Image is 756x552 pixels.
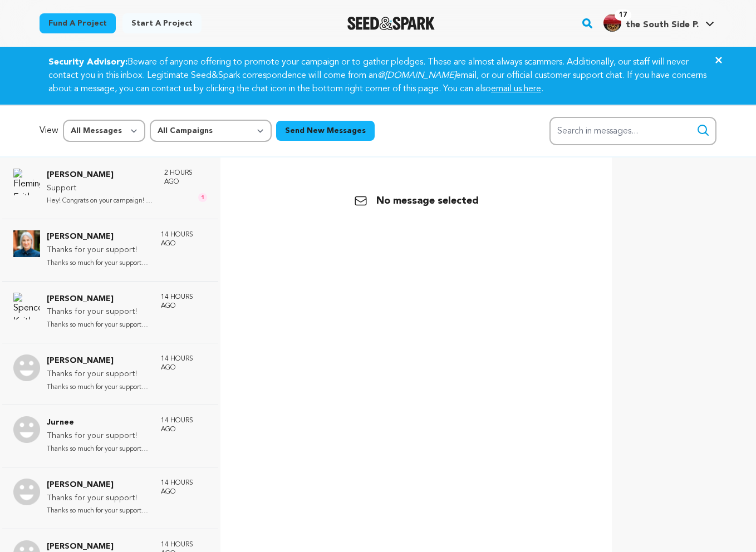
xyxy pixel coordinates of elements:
p: Support [47,182,153,195]
a: Fund a project [40,13,116,33]
p: 14 hours ago [161,416,207,434]
div: the South Side P.'s Profile [603,14,699,32]
p: No message selected [354,193,479,209]
img: d1017288c9b554b2.jpg [603,14,621,32]
p: Thanks for your support! [47,305,150,319]
a: Start a project [122,13,202,33]
img: Spence Kaitlyn Photo [13,293,40,319]
a: the South Side P.'s Profile [601,12,716,32]
p: Hey! Congrats on your campaign! I a... [47,195,153,208]
p: Thanks for your support! [47,430,150,443]
span: 1 [198,193,207,202]
p: 14 hours ago [161,354,207,372]
em: @[DOMAIN_NAME] [377,71,456,80]
p: 14 hours ago [161,230,207,248]
p: Thanks for your support! [47,368,150,381]
a: Seed&Spark Homepage [347,17,435,30]
p: 14 hours ago [161,293,207,310]
span: the South Side P.'s Profile [601,12,716,35]
img: Kt McBratney Photo [13,230,40,257]
img: Jurnee Photo [13,416,40,443]
p: Thanks so much for your support on... [47,257,150,270]
p: 14 hours ago [161,479,207,496]
p: Thanks for your support! [47,244,150,257]
input: Search in messages... [549,117,716,145]
p: Thanks so much for your support on... [47,505,150,517]
p: [PERSON_NAME] [47,354,150,368]
span: the South Side P. [626,21,699,29]
button: Send New Messages [276,121,375,141]
p: [PERSON_NAME] [47,479,150,492]
p: Thanks for your support! [47,492,150,505]
p: [PERSON_NAME] [47,293,150,306]
p: [PERSON_NAME] [47,169,153,182]
p: View [40,124,58,137]
p: [PERSON_NAME] [47,230,150,244]
p: 2 hours ago [164,169,208,186]
img: Kay Photo [13,479,40,505]
p: Thanks so much for your support on... [47,443,150,456]
img: Seed&Spark Logo Dark Mode [347,17,435,30]
a: email us here [491,85,541,93]
p: Thanks so much for your support on... [47,381,150,394]
img: Fleming Faith Photo [13,169,40,195]
span: 17 [615,9,631,21]
p: Jurnee [47,416,150,430]
strong: Security Advisory: [48,58,127,67]
p: Thanks so much for your support on... [47,319,150,332]
img: Fabiana Photo [13,354,40,381]
div: Beware of anyone offering to promote your campaign or to gather pledges. These are almost always ... [35,56,721,96]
